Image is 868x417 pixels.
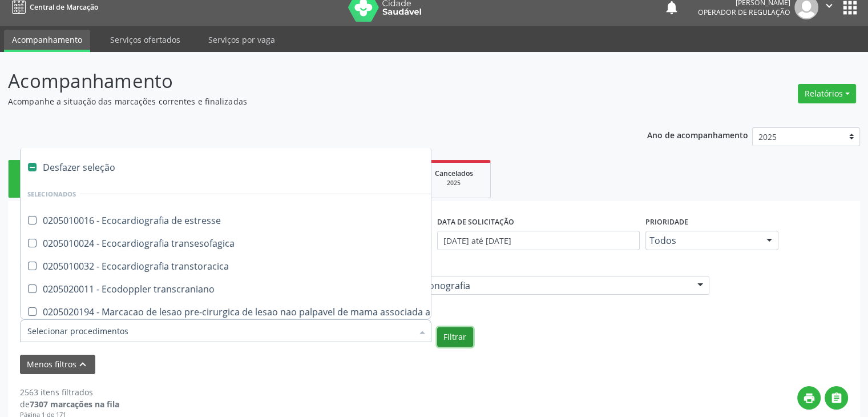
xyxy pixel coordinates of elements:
a: Serviços ofertados [102,30,188,50]
label: DATA DE SOLICITAÇÃO [437,213,514,231]
span: Cancelados [435,169,473,178]
button:  [825,386,848,410]
input: Selecione um intervalo [437,231,640,250]
div: 2025 [425,179,482,187]
button: Menos filtroskeyboard_arrow_up [20,355,95,375]
div: Desfazer seleção [21,156,511,179]
div: 0205010024 - Ecocardiografia transesofagica [27,239,504,248]
a: Serviços por vaga [200,30,283,50]
span: Todos [649,235,756,246]
p: Ano de acompanhamento [647,127,748,142]
button: print [797,386,821,410]
div: 2563 itens filtrados [20,386,119,398]
div: 0205010032 - Ecocardiografia transtoracica [27,262,504,271]
p: Acompanhe a situação das marcações correntes e finalizadas [8,95,604,107]
i: print [803,392,815,404]
p: Acompanhamento [8,67,604,95]
label: Prioridade [645,213,688,231]
span: Central de Marcação [30,2,98,12]
div: 0205010016 - Ecocardiografia de estresse [27,216,504,225]
i:  [830,392,843,404]
a: Acompanhamento [4,30,90,52]
span: Operador de regulação [698,7,790,17]
button: Filtrar [437,327,473,347]
div: Nova marcação [17,182,74,191]
div: de [20,398,119,410]
div: 0205020011 - Ecodoppler transcraniano [27,284,504,294]
button: Relatórios [798,84,856,103]
span: 02.05 - Diagnóstico por ultrasonografia [302,280,686,291]
div: 0205020194 - Marcacao de lesao pre-cirurgica de lesao nao palpavel de mama associada a ultrassono... [27,307,504,316]
i: keyboard_arrow_up [76,358,89,371]
input: Selecionar procedimentos [27,319,413,342]
strong: 7307 marcações na fila [30,399,119,410]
